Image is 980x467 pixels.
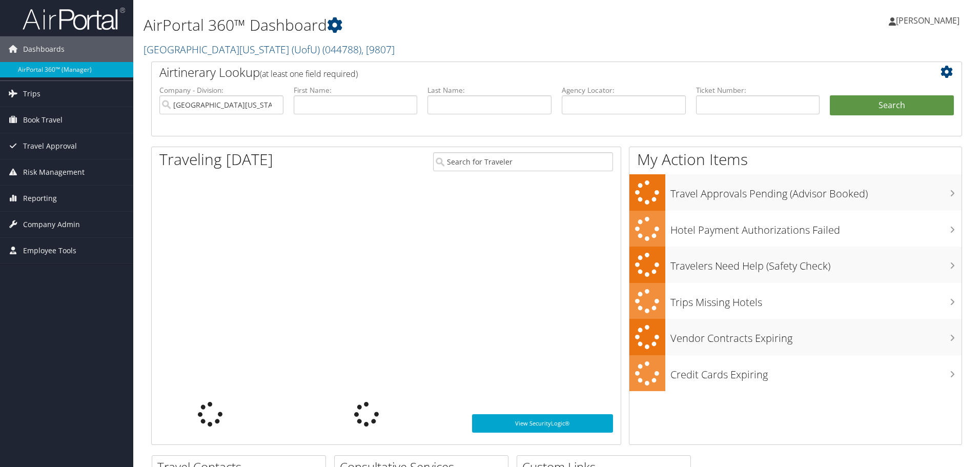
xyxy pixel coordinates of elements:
[23,186,57,211] span: Reporting
[23,7,125,31] img: airportal-logo.png
[159,85,283,95] label: Company - Division:
[830,95,954,116] button: Search
[629,355,962,392] a: Credit Cards Expiring
[159,64,886,81] h2: Airtinerary Lookup
[670,254,962,273] h3: Travelers Need Help (Safety Check)
[670,362,962,382] h3: Credit Cards Expiring
[629,174,962,211] a: Travel Approvals Pending (Advisor Booked)
[670,290,962,310] h3: Trips Missing Hotels
[629,247,962,283] a: Travelers Need Help (Safety Check)
[896,15,959,26] span: [PERSON_NAME]
[23,159,85,185] span: Risk Management
[433,152,613,171] input: Search for Traveler
[472,414,613,433] a: View SecurityLogic®
[629,283,962,319] a: Trips Missing Hotels
[159,149,273,170] h1: Traveling [DATE]
[670,218,962,237] h3: Hotel Payment Authorizations Failed
[562,85,686,95] label: Agency Locator:
[23,107,63,133] span: Book Travel
[629,149,962,170] h1: My Action Items
[670,181,962,201] h3: Travel Approvals Pending (Advisor Booked)
[361,43,395,56] span: , [ 9807 ]
[696,85,820,95] label: Ticket Number:
[23,81,40,107] span: Trips
[23,36,65,62] span: Dashboards
[427,85,552,95] label: Last Name:
[294,85,418,95] label: First Name:
[322,43,361,56] span: ( 044788 )
[23,133,77,159] span: Travel Approval
[23,238,76,263] span: Employee Tools
[889,5,970,36] a: [PERSON_NAME]
[629,211,962,247] a: Hotel Payment Authorizations Failed
[670,326,962,346] h3: Vendor Contracts Expiring
[23,212,80,237] span: Company Admin
[144,43,395,56] a: [GEOGRAPHIC_DATA][US_STATE] (UofU)
[629,319,962,355] a: Vendor Contracts Expiring
[144,14,695,36] h1: AirPortal 360™ Dashboard
[260,68,358,79] span: (at least one field required)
